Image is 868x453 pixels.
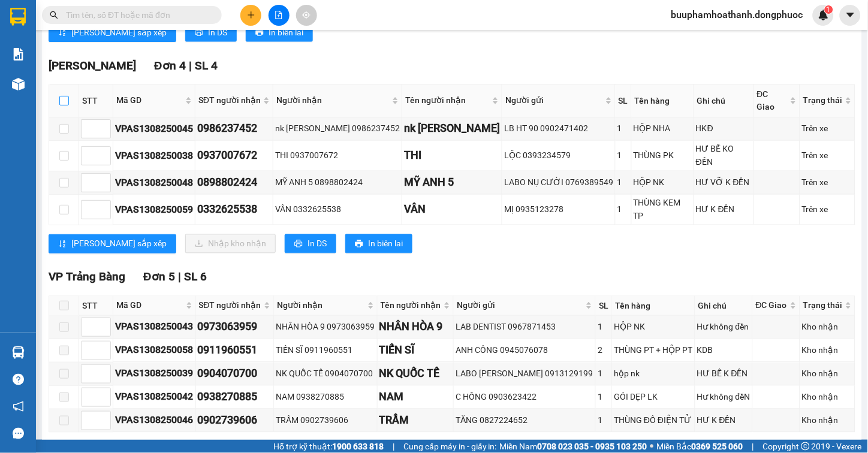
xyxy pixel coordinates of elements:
div: TRẦM [379,412,452,429]
div: THÙNG PK [634,149,692,162]
span: Đơn 4 [154,59,186,73]
td: 0902739606 [196,409,275,433]
div: MỸ ANH 5 0898802424 [275,176,400,189]
div: LỘC 0393234579 [504,149,613,162]
span: aim [302,11,311,19]
td: TIẾN SĨ [378,339,454,363]
span: Cung cấp máy in - giấy in: [403,440,497,453]
td: TRẦM [378,409,454,433]
th: Tên hàng [612,296,695,316]
td: VPAS1308250046 [113,409,196,433]
div: VPAS1308250038 [115,149,193,164]
span: In DS [208,26,227,39]
div: HKĐ [696,122,752,135]
div: 1 [617,122,629,135]
div: 0973063959 [198,319,272,336]
div: ANH CÔNG 0945076078 [456,344,593,357]
div: MỊ 0935123278 [504,203,613,216]
div: Trên xe [802,122,853,135]
input: Tìm tên, số ĐT hoặc mã đơn [66,8,207,22]
span: Miền Nam [500,440,647,453]
span: Mã GD [116,299,183,312]
span: Người gửi [457,299,583,312]
td: NK QUỐC TẾ [378,363,454,386]
img: logo-vxr [10,8,26,26]
span: Trạng thái [803,94,843,107]
td: VPAS1308250039 [113,363,196,386]
div: HỘP NK [634,176,692,189]
div: Kho nhận [802,344,853,357]
span: search [50,11,58,19]
span: sort-ascending [58,240,67,249]
div: VPAS1308250046 [115,413,194,428]
div: LABO NỤ CƯỜI 0769389549 [504,176,613,189]
div: nk [PERSON_NAME] [404,120,500,137]
div: VPAS1308250045 [115,122,193,137]
div: 1 [598,414,610,427]
div: Trên xe [802,176,853,189]
span: sort-ascending [58,28,67,38]
div: TĂNG 0827224652 [456,414,593,427]
td: VPAS1308250058 [113,339,196,363]
td: 0973063959 [196,316,275,339]
td: VPAS1308250042 [113,386,196,409]
div: THÙNG PT + HỘP PT [614,344,693,357]
td: VPAS1308250059 [113,195,195,225]
div: HƯ BỂ K ĐỀN [697,367,751,380]
span: SĐT người nhận [198,94,261,107]
th: STT [79,84,113,117]
div: 1 [598,367,610,380]
td: 0898802424 [195,171,273,195]
td: MỸ ANH 5 [402,171,502,195]
th: Ghi chú [695,296,753,316]
td: NHÂN HÒA 9 [378,316,454,339]
td: 0938270885 [196,386,275,409]
div: Kho nhận [802,414,853,427]
strong: 1900 633 818 [332,442,384,451]
div: HỘP NK [614,321,693,334]
div: NAM [379,389,452,406]
button: aim [296,5,317,26]
div: 1 [617,149,629,162]
td: nk đặng phước [402,117,502,141]
div: 2 [598,344,610,357]
div: LAB DENTIST 0967871453 [456,321,593,334]
div: Hư không đềN [697,391,751,404]
span: ⚪️ [650,444,654,449]
td: 0904070700 [196,363,275,386]
div: NHÂN HÒA 9 [379,319,452,336]
img: warehouse-icon [12,346,25,359]
div: VPAS1308250048 [115,176,193,191]
span: Người gửi [505,94,603,107]
div: THI [404,147,500,164]
span: | [752,440,754,453]
strong: 0708 023 035 - 0935 103 250 [538,442,647,451]
span: In DS [308,237,327,250]
span: Mã GD [116,94,183,107]
span: Tên người nhận [381,299,442,312]
td: VPAS1308250043 [113,316,196,339]
span: Tên người nhận [405,94,490,107]
span: plus [247,11,255,19]
div: THÙNG KEM TP [634,197,692,223]
span: printer [195,28,203,38]
span: 1 [827,5,831,14]
div: 1 [598,391,610,404]
button: printerIn biên lai [345,234,412,253]
span: In biên lai [368,237,403,250]
div: 0332625538 [197,201,271,218]
span: Người nhận [277,299,365,312]
span: [PERSON_NAME] sắp xếp [71,26,167,39]
button: file-add [269,5,290,26]
th: Tên hàng [632,84,694,117]
div: LABO [PERSON_NAME] 0913129199 [456,367,593,380]
div: TRẦM 0902739606 [276,414,375,427]
div: VPAS1308250058 [115,343,194,358]
div: 0986237452 [197,120,271,137]
span: | [178,270,181,284]
span: ĐC Giao [757,87,788,114]
td: VPAS1308250048 [113,171,195,195]
div: Trên xe [802,149,853,162]
div: HƯ VỠ K ĐỀN [696,176,752,189]
span: question-circle [13,374,24,385]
